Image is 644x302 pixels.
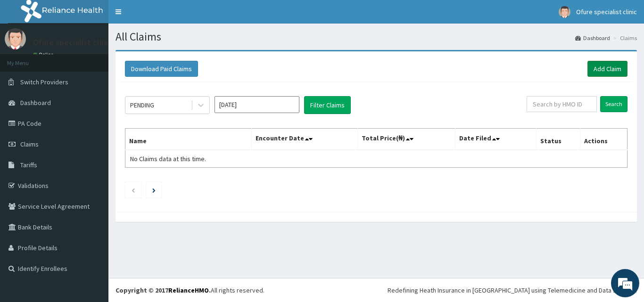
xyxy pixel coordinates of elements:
th: Date Filed [455,129,537,150]
th: Total Price(₦) [357,129,455,150]
span: Switch Providers [20,78,68,86]
footer: All rights reserved. [108,278,644,302]
img: User Image [559,6,570,18]
span: We're online! [55,91,130,186]
div: Redefining Heath Insurance in [GEOGRAPHIC_DATA] using Telemedicine and Data Science! [388,286,637,295]
a: Online [33,51,56,58]
button: Download Paid Claims [125,61,198,77]
img: d_794563401_company_1708531726252_794563401 [17,47,38,71]
th: Name [125,129,252,150]
input: Search by HMO ID [527,96,597,112]
th: Actions [580,129,627,150]
th: Status [537,129,580,150]
div: PENDING [130,100,154,110]
textarea: Type your message and hit 'Enter' [5,202,180,235]
a: Previous page [131,186,135,194]
span: Dashboard [20,98,51,107]
span: Ofure specialist clinic [576,8,637,16]
a: Dashboard [575,34,610,42]
strong: Copyright © 2017 . [116,286,211,294]
a: Next page [152,186,156,194]
div: Chat with us now [49,53,158,65]
span: Tariffs [20,161,37,169]
input: Search [600,96,627,112]
a: Add Claim [587,61,627,77]
input: Select Month and Year [215,96,299,113]
h1: All Claims [116,31,637,43]
span: Claims [20,140,39,148]
div: Minimize live chat window [155,5,177,27]
p: Ofure specialist clinic [33,38,112,47]
button: Filter Claims [304,96,351,114]
th: Encounter Date [252,129,357,150]
img: User Image [5,28,26,49]
li: Claims [611,34,637,42]
span: No Claims data at this time. [130,155,206,163]
a: RelianceHMO [168,286,209,294]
